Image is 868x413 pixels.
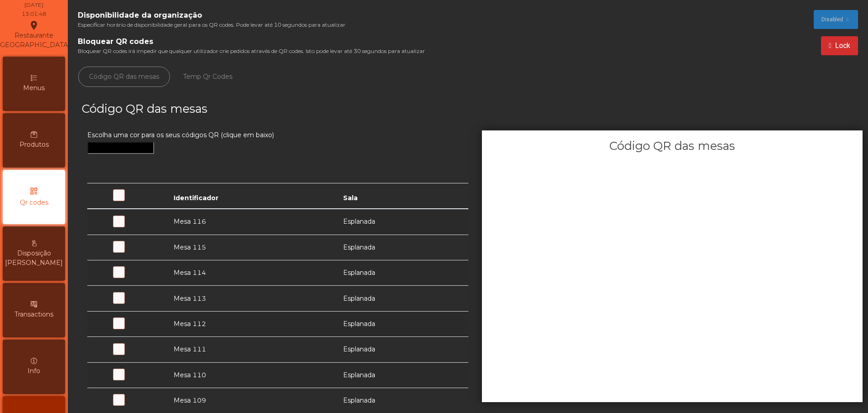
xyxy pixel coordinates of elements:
[168,260,337,285] td: Mesa 114
[338,388,468,413] td: Esplanada
[14,310,53,319] span: Transactions
[338,235,468,260] td: Esplanada
[168,388,337,413] td: Mesa 109
[338,337,468,362] td: Esplanada
[168,337,337,362] td: Mesa 111
[338,260,468,285] td: Esplanada
[82,101,466,117] h3: Código QR das mesas
[482,138,863,154] h3: Código QR das mesas
[168,286,337,311] td: Mesa 113
[814,10,858,29] button: Disabled
[24,1,43,9] div: [DATE]
[338,183,468,209] th: Sala
[168,362,337,388] td: Mesa 110
[835,40,850,51] span: Lock
[87,130,274,140] label: Escolha uma cor para os seus códigos QR (clique em baixo)
[78,47,425,55] span: Bloquear QR codes irá impedir que qualquer utilizador crie pedidos através de QR codes. Isto pode...
[28,20,39,31] i: location_on
[28,366,40,376] span: Info
[5,249,63,268] span: Disposição [PERSON_NAME]
[20,198,48,207] span: Qr codes
[78,67,170,87] a: Código QR das mesas
[338,311,468,336] td: Esplanada
[338,209,468,235] td: Esplanada
[23,83,45,93] span: Menus
[78,21,345,29] span: Especificar horário de disponibilidade geral para os QR codes. Pode levar até 10 segundos para at...
[338,286,468,311] td: Esplanada
[821,15,843,24] span: Disabled
[172,67,243,87] a: Temp Qr Codes
[78,10,345,21] span: Disponibilidade da organização
[78,36,425,47] span: Bloquear QR codes
[22,10,46,18] div: 13:01:48
[168,183,337,209] th: Identificador
[168,235,337,260] td: Mesa 115
[168,209,337,235] td: Mesa 116
[19,140,49,149] span: Produtos
[338,362,468,388] td: Esplanada
[168,311,337,336] td: Mesa 112
[29,187,38,196] i: qr_code
[821,36,858,55] button: Lock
